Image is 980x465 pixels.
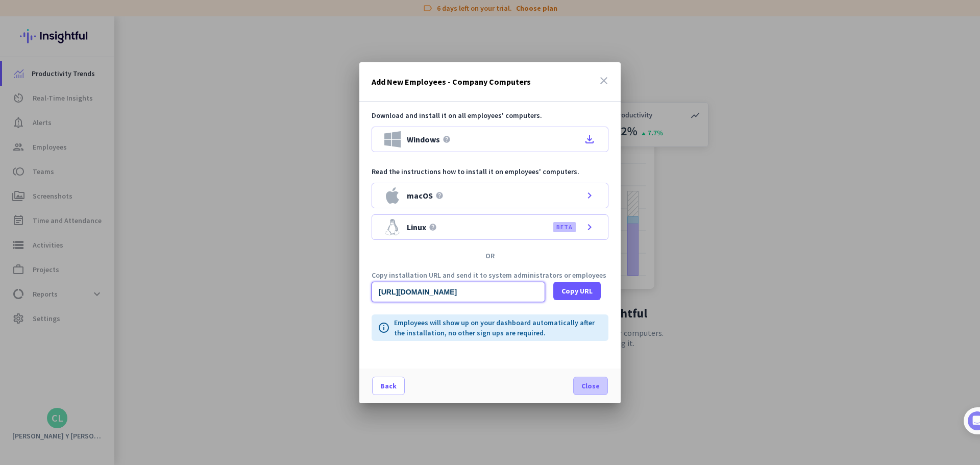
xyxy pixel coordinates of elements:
[429,223,437,231] i: help
[384,131,401,148] img: Windows
[561,286,593,296] span: Copy URL
[583,221,596,233] i: chevron_right
[435,191,444,200] i: help
[581,381,600,391] span: Close
[372,110,608,120] p: Download and install it on all employees' computers.
[443,135,451,143] i: help
[407,223,426,231] span: Linux
[372,272,608,279] p: Copy installation URL and send it to system administrators or employees
[407,191,433,200] span: macOS
[380,381,397,391] span: Back
[583,189,596,202] i: chevron_right
[598,75,610,87] i: close
[372,78,531,86] h3: Add New Employees - Company Computers
[359,252,621,259] div: OR
[573,377,608,395] button: Close
[384,187,401,204] img: macOS
[553,282,601,300] button: Copy URL
[372,377,405,395] button: Back
[394,317,602,338] p: Employees will show up on your dashboard automatically after the installation, no other sign ups ...
[372,282,545,302] input: Public download URL
[372,166,608,177] p: Read the instructions how to install it on employees' computers.
[384,219,401,235] img: Linux
[378,322,390,334] i: info
[407,135,440,143] span: Windows
[556,223,573,231] label: BETA
[583,133,596,145] i: file_download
